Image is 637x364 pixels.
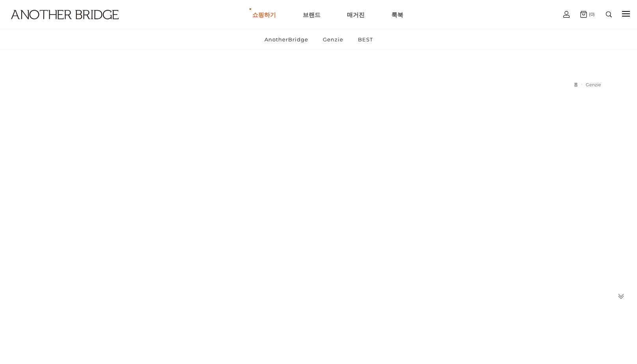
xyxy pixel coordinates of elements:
img: logo [11,10,119,19]
a: BEST [351,29,380,50]
img: cart [580,11,587,18]
a: AnotherBridge [258,29,315,50]
a: 룩북 [391,0,403,29]
span: (0) [587,11,595,17]
img: search [606,11,612,17]
a: 홈 [574,82,578,87]
a: logo [4,10,99,39]
img: cart [563,11,570,18]
a: 매거진 [347,0,365,29]
a: 브랜드 [303,0,320,29]
a: Genzie [586,82,601,87]
a: (0) [580,11,595,18]
a: Genzie [316,29,350,50]
a: 쇼핑하기 [252,0,276,29]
